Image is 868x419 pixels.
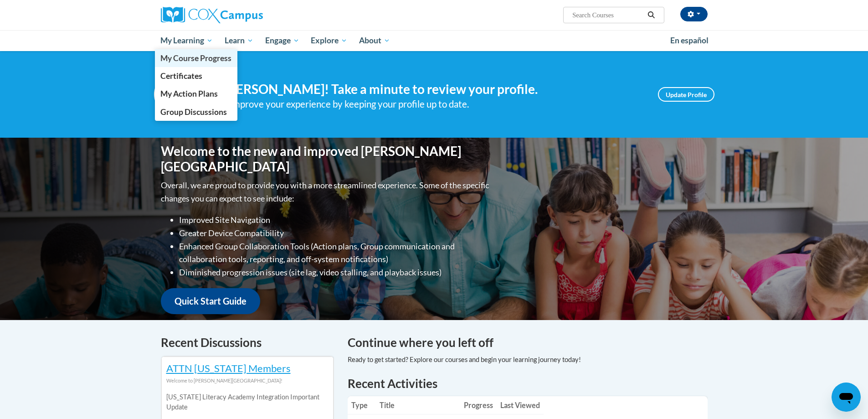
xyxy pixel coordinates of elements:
[209,97,644,112] div: Help improve your experience by keeping your profile up to date.
[155,85,238,103] a: My Action Plans
[311,35,347,46] span: Explore
[160,107,227,117] span: Group Discussions
[305,30,353,51] a: Explore
[155,49,238,67] a: My Course Progress
[179,240,491,266] li: Enhanced Group Collaboration Tools (Action plans, Group communication and collaboration tools, re...
[658,87,714,102] a: Update Profile
[161,288,260,314] a: Quick Start Guide
[160,35,213,46] span: My Learning
[664,31,714,50] a: En español
[160,89,218,98] span: My Action Plans
[160,53,231,63] span: My Course Progress
[166,376,329,386] div: Welcome to [PERSON_NAME][GEOGRAPHIC_DATA]!
[161,144,491,174] h1: Welcome to the new and improved [PERSON_NAME][GEOGRAPHIC_DATA]
[225,35,253,46] span: Learn
[644,10,658,21] button: Search
[680,7,708,21] button: Account Settings
[497,396,544,414] th: Last Viewed
[161,334,334,352] h4: Recent Discussions
[348,396,376,414] th: Type
[147,30,721,51] div: Main menu
[376,396,460,414] th: Title
[161,7,263,23] img: Cox Campus
[154,74,195,115] img: Profile Image
[155,30,219,51] a: My Learning
[209,82,644,97] h4: Hi [PERSON_NAME]! Take a minute to review your profile.
[832,383,861,412] iframe: Button to launch messaging window
[219,30,259,51] a: Learn
[179,227,491,240] li: Greater Device Compatibility
[179,213,491,227] li: Improved Site Navigation
[460,396,497,414] th: Progress
[348,334,708,352] h4: Continue where you left off
[265,35,299,46] span: Engage
[571,10,644,21] input: Search Courses
[353,30,396,51] a: About
[161,179,491,205] p: Overall, we are proud to provide you with a more streamlined experience. Some of the specific cha...
[179,266,491,279] li: Diminished progression issues (site lag, video stalling, and playback issues)
[348,375,708,392] h1: Recent Activities
[259,30,305,51] a: Engage
[166,392,329,412] p: [US_STATE] Literacy Academy Integration Important Update
[155,67,238,85] a: Certificates
[155,103,238,121] a: Group Discussions
[359,35,390,46] span: About
[670,36,709,45] span: En español
[160,71,202,81] span: Certificates
[161,7,334,23] a: Cox Campus
[166,362,291,374] a: ATTN [US_STATE] Members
